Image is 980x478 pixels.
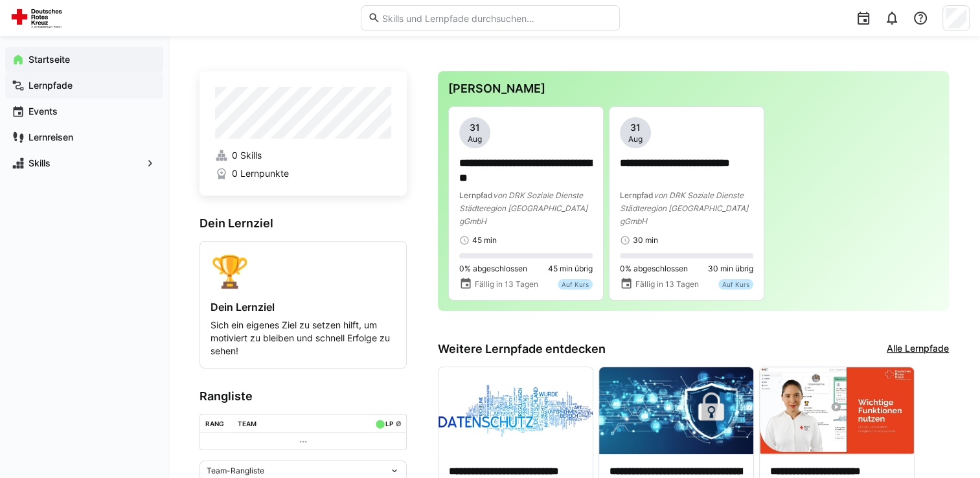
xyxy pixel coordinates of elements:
span: 31 [470,121,480,134]
a: 0 Skills [215,149,391,162]
div: 🏆 [211,252,396,290]
a: ø [395,417,401,428]
span: 0 Lernpunkte [232,167,289,180]
span: 30 min übrig [708,264,753,274]
div: LP [385,420,393,427]
span: Fällig in 13 Tagen [475,279,538,290]
h3: Weitere Lernpfade entdecken [438,342,606,356]
span: Aug [468,134,482,144]
a: Alle Lernpfade [887,342,949,356]
div: Auf Kurs [718,279,753,290]
span: 0% abgeschlossen [620,264,688,274]
div: Team [238,420,256,427]
img: image [760,367,914,454]
p: Sich ein eigenes Ziel zu setzen hilft, um motiviert zu bleiben und schnell Erfolge zu sehen! [211,319,396,358]
span: 0% abgeschlossen [459,264,527,274]
div: Rang [205,420,224,427]
span: von DRK Soziale Dienste Städteregion [GEOGRAPHIC_DATA] gGmbH [620,190,748,226]
span: Aug [628,134,643,144]
span: Team-Rangliste [207,466,264,476]
h3: Rangliste [199,389,407,404]
span: Lernpfad [620,190,654,200]
span: 31 [630,121,641,134]
span: Fällig in 13 Tagen [635,279,699,290]
h3: [PERSON_NAME] [448,82,939,96]
img: image [599,367,753,454]
span: Lernpfad [459,190,493,200]
img: image [439,367,593,454]
span: 30 min [633,235,658,245]
h3: Dein Lernziel [199,216,407,231]
input: Skills und Lernpfade durchsuchen… [380,12,612,24]
span: 45 min [472,235,497,245]
span: 45 min übrig [548,264,593,274]
h4: Dein Lernziel [211,301,396,313]
div: Auf Kurs [558,279,593,290]
span: von DRK Soziale Dienste Städteregion [GEOGRAPHIC_DATA] gGmbH [459,190,587,226]
span: 0 Skills [232,149,262,162]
